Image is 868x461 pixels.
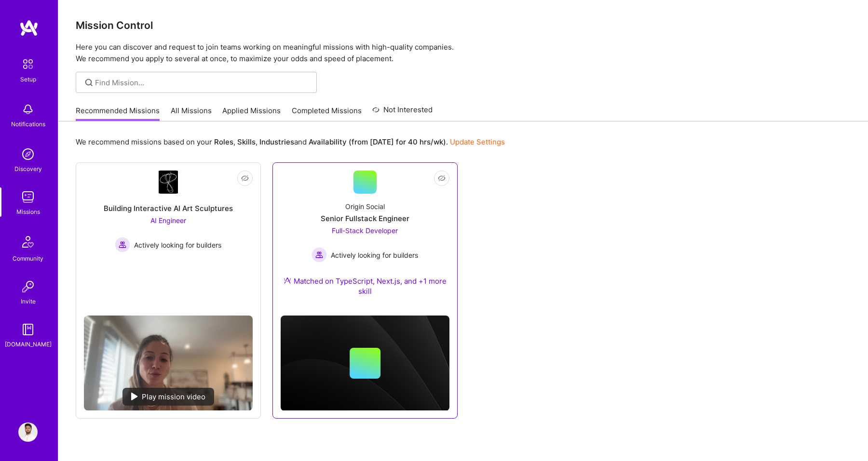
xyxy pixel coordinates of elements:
[76,105,160,121] a: Recommended Missions
[83,77,95,88] i: icon SearchGrey
[237,137,256,146] b: Skills
[18,277,38,296] img: Invite
[84,171,253,308] a: Company LogoBuilding Interactive AI Art SculpturesAI Engineer Actively looking for buildersActive...
[11,119,45,129] div: Notifications
[292,105,362,121] a: Completed Missions
[372,104,433,121] a: Not Interested
[150,216,186,224] span: AI Engineer
[18,187,38,207] img: teamwork
[214,137,233,146] b: Roles
[21,296,36,306] div: Invite
[95,78,310,88] input: Find Mission...
[284,277,291,284] img: Ateam Purple Icon
[122,388,214,406] div: Play mission video
[84,316,253,410] img: No Mission
[450,137,505,146] a: Update Settings
[332,226,398,235] span: Full-Stack Developer
[76,19,851,31] h3: Mission Control
[18,145,38,164] img: discovery
[76,41,851,65] p: Here you can discover and request to join teams working on meaningful missions with high-quality ...
[134,240,221,250] span: Actively looking for builders
[331,250,418,260] span: Actively looking for builders
[19,19,39,37] img: logo
[438,174,446,182] i: icon EyeClosed
[241,174,249,182] i: icon EyeClosed
[16,230,40,253] img: Community
[18,320,38,339] img: guide book
[76,137,505,147] p: We recommend missions based on your , , and .
[281,316,449,411] img: cover
[345,201,385,211] div: Origin Social
[159,171,178,194] img: Company Logo
[20,74,36,84] div: Setup
[222,105,281,121] a: Applied Missions
[14,164,42,174] div: Discovery
[259,137,294,146] b: Industries
[104,203,233,213] div: Building Interactive AI Art Sculptures
[321,213,409,224] div: Senior Fullstack Engineer
[309,137,446,146] b: Availability (from [DATE] for 40 hrs/wk)
[131,393,138,400] img: play
[115,237,130,252] img: Actively looking for builders
[16,207,40,217] div: Missions
[13,253,43,263] div: Community
[16,422,40,442] a: User Avatar
[18,100,38,119] img: bell
[281,171,449,308] a: Origin SocialSenior Fullstack EngineerFull-Stack Developer Actively looking for buildersActively ...
[281,276,449,296] div: Matched on TypeScript, Next.js, and +1 more skill
[312,247,327,263] img: Actively looking for builders
[5,339,52,349] div: [DOMAIN_NAME]
[18,422,38,442] img: User Avatar
[171,105,212,121] a: All Missions
[18,54,38,74] img: setup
